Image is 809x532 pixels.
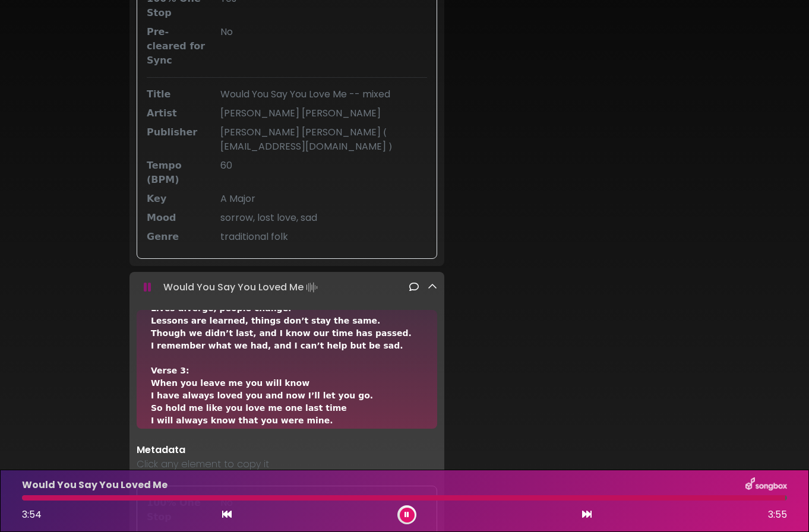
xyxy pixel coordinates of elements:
[140,159,213,187] div: Tempo (BPM)
[220,159,232,172] span: 60
[220,106,381,120] span: [PERSON_NAME] [PERSON_NAME]
[140,25,213,68] div: Pre-cleared for Sync
[140,87,213,102] div: Title
[220,125,381,139] span: [PERSON_NAME] [PERSON_NAME]
[220,211,317,224] span: sorrow, lost love, sad
[220,140,386,153] span: [EMAIL_ADDRESS][DOMAIN_NAME]
[140,211,213,225] div: Mood
[140,230,213,244] div: Genre
[137,457,437,471] p: Click any element to copy it
[213,125,434,154] div: ( )
[22,478,168,492] p: Would You Say You Loved Me
[220,230,288,243] span: traditional folk
[140,106,213,121] div: Artist
[768,508,787,522] span: 3:55
[163,279,320,296] p: Would You Say You Loved Me
[22,508,42,521] span: 3:54
[220,25,233,39] span: No
[745,477,787,493] img: songbox-logo-white.png
[220,192,255,205] span: A Major
[140,192,213,206] div: Key
[140,125,213,154] div: Publisher
[304,279,320,296] img: waveform4.gif
[220,87,390,101] span: Would You Say You Love Me -- mixed
[137,443,437,457] p: Metadata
